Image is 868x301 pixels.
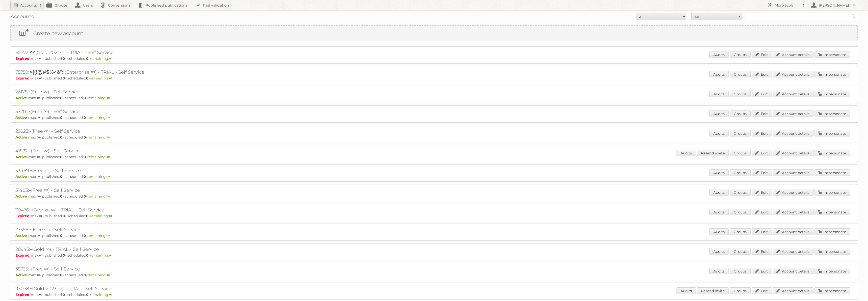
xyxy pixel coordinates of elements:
strong: ∞ [109,214,112,218]
span: remaining: [87,194,110,199]
a: Edit [752,268,772,274]
h2: 75759: (Enterprise ∞) - TRIAL - Self Service [15,69,192,75]
p: max: - published: - scheduled: - [15,155,853,159]
a: Account details [773,91,813,97]
strong: 0 [63,253,65,258]
h2: [PERSON_NAME] [818,3,850,8]
strong: 0 [86,76,89,80]
h2: 51403: (Free ∞) - Self Service [15,187,192,194]
a: Edit [752,169,772,176]
strong: 0 [60,96,63,100]
span: Active [15,135,28,140]
a: Groups [730,71,751,77]
strong: ∞ [39,56,42,61]
span: - [29,128,31,134]
strong: 0 [84,194,86,199]
span: Expired [15,56,31,61]
span: Expired [15,292,31,297]
span: - [29,148,31,154]
span: remaining: [87,233,110,238]
span: Active [15,96,28,100]
a: Groups [730,268,751,274]
a: Impersonate [815,209,850,215]
p: max: - published: - scheduled: - [15,115,853,120]
strong: 0 [86,292,89,297]
strong: ∞ [37,174,40,179]
p: max: - published: - scheduled: - [15,253,853,258]
strong: ∞ [106,273,110,277]
a: Audits [709,268,729,274]
strong: ∞ [109,292,112,297]
strong: 0 [63,292,65,297]
h2: 26178: (Free ∞) - Self Service [15,89,192,95]
span: - [29,89,31,95]
strong: 0 [63,56,65,61]
h2: 85772: (Gold-2021 ∞) - TRIAL - Self Service [15,49,192,56]
strong: ∞ [37,273,40,277]
h2: Accounts [20,3,37,8]
h2: More tools [775,3,800,8]
p: max: - published: - scheduled: - [15,76,853,80]
a: Audits [709,169,729,176]
strong: ∞ [39,76,42,80]
p: max: - published: - scheduled: - [15,174,853,179]
strong: 0 [60,233,63,238]
strong: 0 [63,214,65,218]
span: - [29,226,31,232]
span: remaining: [87,96,110,100]
strong: 0 [60,115,63,120]
a: Groups [730,287,751,294]
a: Audits [709,91,729,97]
span: Expired [15,253,31,258]
input: Search [850,13,858,20]
strong: ∞ [37,96,40,100]
strong: 0 [86,253,89,258]
a: Impersonate [815,287,850,294]
a: Account details [773,51,813,58]
strong: ∞ [37,233,40,238]
a: Audits [709,71,729,77]
span: remaining: [90,76,112,80]
a: Audits [709,228,729,235]
strong: 0 [60,194,63,199]
strong: ∞ [106,233,110,238]
a: Impersonate [815,150,850,156]
strong: ∞ [37,115,40,120]
span: remaining: [90,214,112,218]
a: Account details [773,268,813,274]
a: Create new account [11,26,857,41]
a: Audits [709,51,729,58]
a: Impersonate [815,130,850,136]
span: Active [15,194,28,199]
a: Groups [730,228,751,235]
strong: 0 [63,76,65,80]
a: Impersonate [815,110,850,117]
a: Audits [709,209,729,215]
strong: ∞ [39,253,42,258]
a: Account details [773,248,813,255]
a: Audits [709,110,729,117]
strong: ∞ [106,155,110,159]
a: Account details [773,150,813,156]
span: remaining: [87,115,110,120]
strong: ∞ [106,135,110,140]
a: Edit [752,228,772,235]
strong: 0 [60,174,63,179]
a: Edit [752,189,772,196]
a: Account details [773,228,813,235]
span: - [30,167,32,173]
span: remaining: [87,174,110,179]
strong: 0 [60,135,63,140]
strong: 0 [84,155,86,159]
strong: ∞ [106,194,110,199]
strong: 0 [84,174,86,179]
h2: 53469: (Free ∞) - Self Service [15,167,192,174]
strong: ∞ [37,155,40,159]
a: Account details [773,287,813,294]
a: Groups [730,150,751,156]
a: Audits [709,248,729,255]
a: Impersonate [815,169,850,176]
a: Account details [773,71,813,77]
span: Active [15,174,28,179]
a: Edit [752,209,772,215]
